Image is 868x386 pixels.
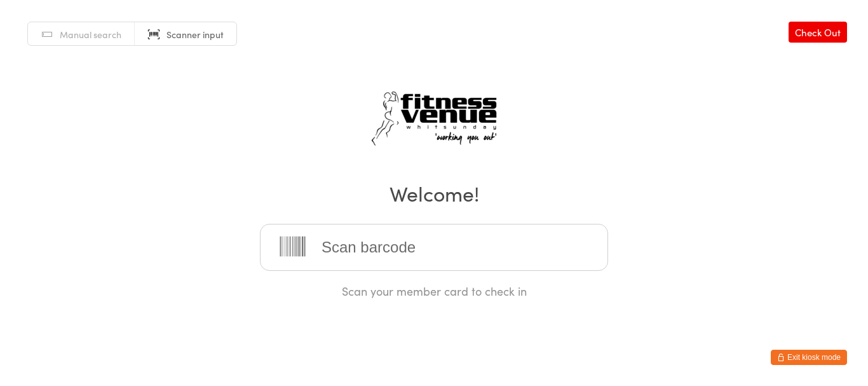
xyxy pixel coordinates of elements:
a: Check Out [789,22,847,43]
div: Scan your member card to check in [260,283,608,299]
input: Scan barcode [260,224,608,271]
span: Manual search [60,28,121,41]
span: Scanner input [166,28,224,41]
button: Exit kiosk mode [771,350,847,365]
h2: Welcome! [13,179,855,207]
img: Fitness Venue Whitsunday [355,77,513,161]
